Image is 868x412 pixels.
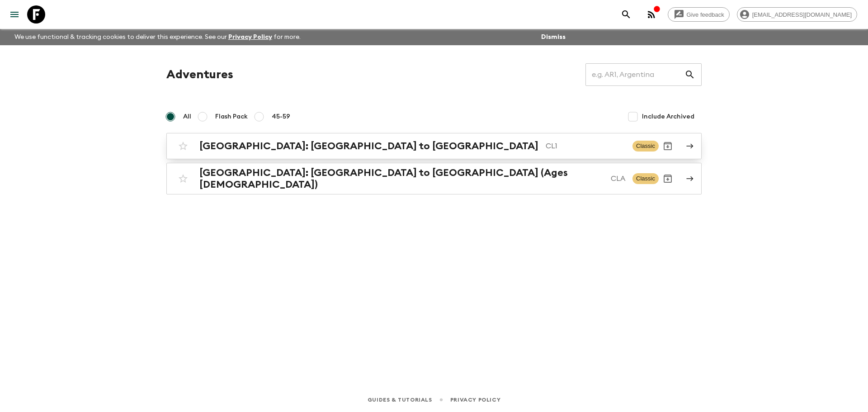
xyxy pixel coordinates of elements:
h2: [GEOGRAPHIC_DATA]: [GEOGRAPHIC_DATA] to [GEOGRAPHIC_DATA] [199,140,538,152]
a: [GEOGRAPHIC_DATA]: [GEOGRAPHIC_DATA] to [GEOGRAPHIC_DATA]CL1ClassicArchive [166,133,702,159]
p: CLA [611,173,625,184]
button: Archive [659,170,677,188]
button: menu [5,5,24,24]
button: Dismiss [539,31,568,43]
span: All [183,112,191,121]
div: [EMAIL_ADDRESS][DOMAIN_NAME] [737,7,857,22]
input: e.g. AR1, Argentina [585,62,684,87]
a: Privacy Policy [228,34,272,40]
span: Flash Pack [215,112,248,121]
span: [EMAIL_ADDRESS][DOMAIN_NAME] [747,11,857,18]
a: Privacy Policy [450,395,500,405]
span: Classic [632,141,659,152]
span: 45-59 [272,112,290,121]
a: Guides & Tutorials [368,395,432,405]
span: Classic [632,173,659,184]
a: [GEOGRAPHIC_DATA]: [GEOGRAPHIC_DATA] to [GEOGRAPHIC_DATA] (Ages [DEMOGRAPHIC_DATA])CLAClassicArchive [166,163,702,194]
p: CL1 [546,141,625,152]
h2: [GEOGRAPHIC_DATA]: [GEOGRAPHIC_DATA] to [GEOGRAPHIC_DATA] (Ages [DEMOGRAPHIC_DATA]) [199,167,604,190]
button: Archive [659,137,677,155]
span: Include Archived [642,112,694,121]
span: Give feedback [682,11,729,18]
h1: Adventures [166,66,233,84]
p: We use functional & tracking cookies to deliver this experience. See our for more. [11,29,304,45]
a: Give feedback [668,7,730,22]
button: search adventures [617,5,635,24]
